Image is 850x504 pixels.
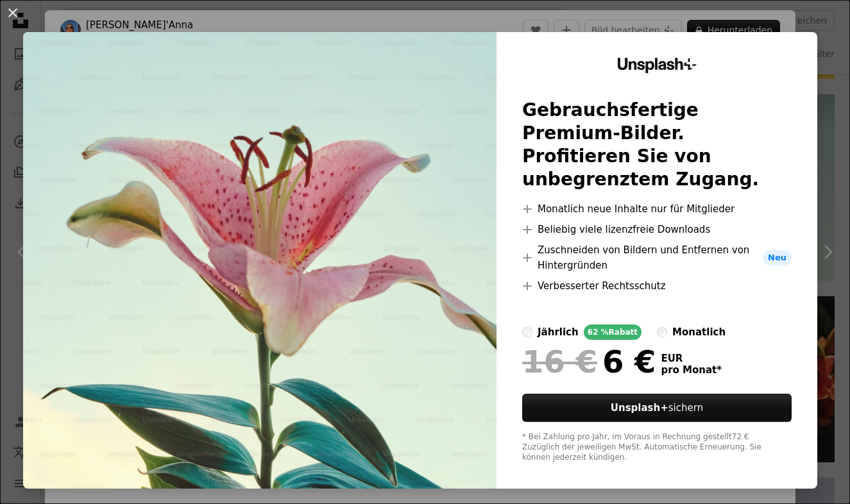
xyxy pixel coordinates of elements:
[522,345,656,378] div: 6 €
[661,364,722,376] span: pro Monat *
[661,353,722,364] span: EUR
[522,394,792,422] button: Unsplash+sichern
[611,402,668,414] strong: Unsplash+
[538,324,579,340] div: jährlich
[657,327,667,337] input: monatlich
[522,201,792,217] li: Monatlich neue Inhalte nur für Mitglieder
[672,324,726,340] div: monatlich
[522,222,792,237] li: Beliebig viele lizenzfreie Downloads
[522,345,597,378] span: 16 €
[522,99,792,191] h2: Gebrauchsfertige Premium-Bilder. Profitieren Sie von unbegrenztem Zugang.
[522,327,532,337] input: jährlich62 %Rabatt
[522,278,792,294] li: Verbesserter Rechtsschutz
[763,250,792,265] span: Neu
[584,324,642,340] div: 62 % Rabatt
[522,242,792,273] li: Zuschneiden von Bildern und Entfernen von Hintergründen
[522,432,792,463] div: * Bei Zahlung pro Jahr, im Voraus in Rechnung gestellt 72 € Zuzüglich der jeweiligen MwSt. Automa...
